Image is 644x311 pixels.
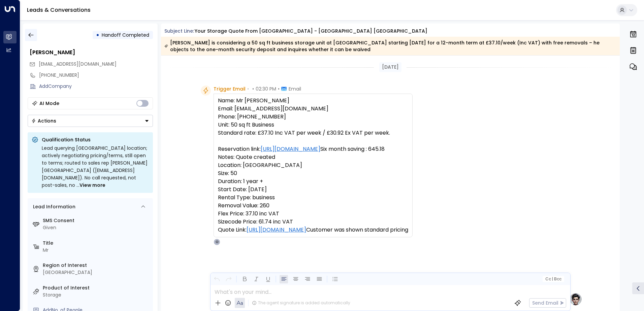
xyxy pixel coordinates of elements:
[39,72,153,79] div: [PHONE_NUMBER]
[43,217,150,224] label: SMS Consent
[545,277,561,281] span: Cc Bcc
[96,29,99,41] div: •
[43,262,150,269] label: Region of Interest
[39,61,117,67] span: [EMAIL_ADDRESS][DOMAIN_NAME]
[28,115,153,127] div: Button group with a nested menu
[542,276,564,282] button: Cc|Bcc
[27,6,91,14] a: Leads & Conversations
[30,48,153,57] div: [PERSON_NAME]
[213,275,221,283] button: Undo
[43,291,150,299] div: Storage
[43,269,150,276] div: [GEOGRAPHIC_DATA]
[164,28,194,34] span: Subject Line:
[28,115,153,127] button: Actions
[31,203,75,210] div: Lead Information
[164,39,616,53] div: [PERSON_NAME] is considering a 50 sq ft business storage unit at [GEOGRAPHIC_DATA] starting [DATE...
[42,136,149,143] p: Qualification Status
[552,277,553,281] span: |
[42,144,149,189] div: Lead querying [GEOGRAPHIC_DATA] location; actively negotiating pricing/terms, still open to terms...
[289,85,301,92] span: Email
[195,28,427,35] div: Your storage quote from [GEOGRAPHIC_DATA] - [GEOGRAPHIC_DATA] [GEOGRAPHIC_DATA]
[379,62,401,72] div: [DATE]
[214,239,220,245] div: O
[261,145,320,153] a: [URL][DOMAIN_NAME]
[43,240,150,247] label: Title
[43,224,150,231] div: Given
[224,275,233,283] button: Redo
[278,85,280,92] span: •
[39,61,117,68] span: afaanlondon@gmail.com
[252,85,254,92] span: •
[218,97,408,234] pre: Name: Mr [PERSON_NAME] Email: [EMAIL_ADDRESS][DOMAIN_NAME] Phone: [PHONE_NUMBER] Unit: 50 sq ft B...
[569,292,582,306] img: profile-logo.png
[252,300,350,306] div: The agent signature is added automatically
[102,32,149,38] span: Handoff Completed
[247,85,249,92] span: •
[214,85,246,92] span: Trigger Email
[39,83,153,90] div: AddCompany
[79,181,105,189] span: View more
[43,247,150,254] div: Mr
[247,226,306,234] a: [URL][DOMAIN_NAME]
[39,100,59,107] div: AI Mode
[256,85,276,92] span: 02:30 PM
[31,118,56,124] div: Actions
[43,284,150,291] label: Product of Interest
